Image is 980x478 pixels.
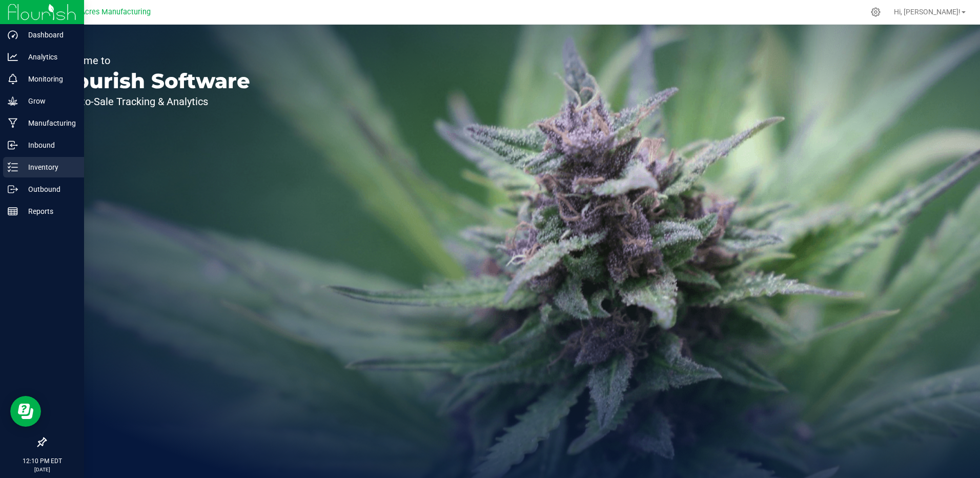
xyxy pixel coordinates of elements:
inline-svg: Reports [8,206,18,216]
p: 12:10 PM EDT [5,456,79,466]
span: Hi, [PERSON_NAME]! [894,8,961,16]
inline-svg: Dashboard [8,30,18,40]
inline-svg: Monitoring [8,74,18,84]
p: Welcome to [55,55,250,66]
p: Inbound [18,139,79,151]
p: Grow [18,95,79,107]
p: Dashboard [18,29,79,41]
inline-svg: Analytics [8,52,18,62]
inline-svg: Manufacturing [8,118,18,128]
inline-svg: Inventory [8,162,18,172]
p: Analytics [18,51,79,63]
p: [DATE] [5,466,79,473]
p: Outbound [18,183,79,195]
p: Monitoring [18,73,79,85]
span: Green Acres Manufacturing [58,8,151,16]
iframe: Resource center [10,396,41,427]
p: Flourish Software [55,71,250,91]
p: Seed-to-Sale Tracking & Analytics [55,96,250,107]
inline-svg: Grow [8,96,18,106]
inline-svg: Inbound [8,140,18,150]
div: Manage settings [869,7,882,17]
p: Inventory [18,161,79,173]
inline-svg: Outbound [8,184,18,194]
p: Reports [18,205,79,217]
p: Manufacturing [18,117,79,129]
